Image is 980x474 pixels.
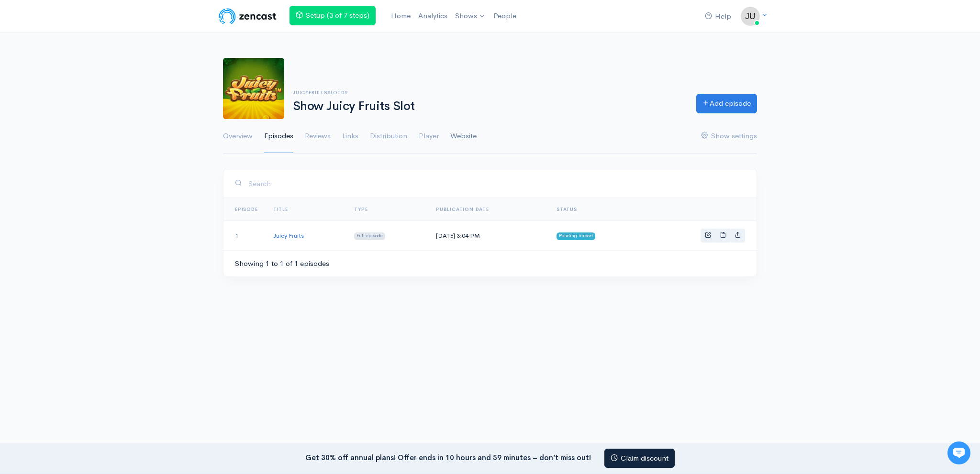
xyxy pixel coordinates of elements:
iframe: gist-messenger-bubble-iframe [947,441,970,464]
input: Search articles [28,180,171,199]
td: 1 [223,221,266,250]
a: Episodes [264,119,293,154]
a: Shows [451,6,490,27]
h1: Show Juicy Fruits Slot [293,99,685,113]
a: Distribution [370,119,407,154]
div: Basic example [701,229,745,243]
a: Reviews [305,119,331,154]
a: Title [273,206,288,212]
input: Search [248,174,745,193]
h6: juicyfruitsslot09 [293,90,685,95]
a: Website [450,119,477,154]
td: [DATE] 3:04 PM [428,221,549,250]
span: Status [557,206,577,212]
img: ... [741,7,760,26]
a: Publication date [436,206,489,212]
h1: Hi 👋 [14,46,177,62]
button: New conversation [15,127,177,146]
a: Type [354,206,367,212]
a: Analytics [414,6,451,26]
span: New conversation [62,132,115,140]
a: Episode [235,206,258,212]
a: Home [387,6,414,26]
a: Setup (3 of 7 steps) [290,6,376,25]
a: Show settings [701,119,757,154]
a: Player [419,119,439,154]
a: Overview [223,119,253,154]
a: Links [342,119,358,154]
a: Add episode [696,94,757,113]
p: Find an answer quickly [13,164,178,176]
a: Claim discount [604,449,675,468]
h2: Just let us know if you need anything and we'll be happy to help! 🙂 [14,64,177,110]
a: People [490,6,520,26]
img: ZenCast Logo [217,7,278,26]
div: Showing 1 to 1 of 1 episodes [235,258,329,269]
span: Full episode [354,232,385,240]
strong: Get 30% off annual plans! Offer ends in 10 hours and 59 minutes – don’t miss out! [305,452,591,462]
span: Pending import [557,232,595,240]
a: Juicy Fruits [273,231,304,240]
a: Help [701,6,735,27]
